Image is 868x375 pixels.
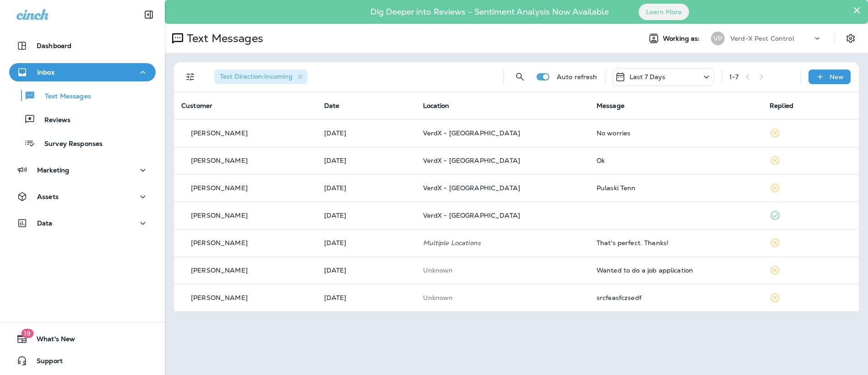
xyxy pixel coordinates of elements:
[191,212,248,219] p: [PERSON_NAME]
[629,73,666,80] p: Last 7 Days
[37,193,59,200] p: Assets
[842,30,859,47] button: Settings
[423,267,582,274] p: This customer does not have a last location and the phone number they messaged is not assigned to...
[557,73,597,80] p: Auto refresh
[423,129,521,137] span: VerdX - [GEOGRAPHIC_DATA]
[324,102,340,110] span: Date
[423,102,450,110] span: Location
[35,140,103,149] p: Survey Responses
[597,184,755,192] div: Pulaski Tenn
[220,72,293,80] span: Text Direction : Incoming
[344,11,635,13] p: Dig Deeper into Reviews - Sentiment Analysis Now Available
[324,157,408,164] p: Sep 26, 2025 06:49 PM
[597,267,755,274] div: Wanted to do a job application
[27,357,63,368] span: Support
[214,70,308,84] div: Text Direction:Incoming
[9,134,156,153] button: Survey Responses
[423,239,582,246] p: Multiple Locations
[36,92,91,101] p: Text Messages
[9,63,156,81] button: Inbox
[830,73,844,80] p: New
[597,294,755,301] div: srcfeasfczsedf
[597,157,755,164] div: Ok
[136,5,162,24] button: Collapse Sidebar
[183,32,263,45] p: Text Messages
[324,294,408,301] p: Sep 25, 2025 06:00 AM
[423,184,521,192] span: VerdX - [GEOGRAPHIC_DATA]
[324,267,408,274] p: Sep 25, 2025 08:52 AM
[9,187,156,206] button: Assets
[37,69,54,76] p: Inbox
[423,294,582,301] p: This customer does not have a last location and the phone number they messaged is not assigned to...
[639,4,689,20] button: Learn More
[324,212,408,219] p: Sep 25, 2025 11:54 AM
[21,329,33,338] span: 19
[191,129,248,137] p: [PERSON_NAME]
[511,68,529,86] button: Search Messages
[9,352,156,370] button: Support
[711,32,725,45] div: VP
[423,156,521,165] span: VerdX - [GEOGRAPHIC_DATA]
[423,211,521,220] span: VerdX - [GEOGRAPHIC_DATA]
[324,184,408,192] p: Sep 25, 2025 05:01 PM
[35,116,71,125] p: Reviews
[37,166,69,174] p: Marketing
[597,102,624,110] span: Message
[191,267,248,274] p: [PERSON_NAME]
[191,184,248,192] p: [PERSON_NAME]
[37,220,53,227] p: Data
[181,68,200,86] button: Filters
[9,37,156,55] button: Dashboard
[191,157,248,164] p: [PERSON_NAME]
[27,335,75,346] span: What's New
[324,129,408,137] p: Sep 29, 2025 03:53 PM
[852,3,861,17] button: Close
[9,330,156,348] button: 19What's New
[9,214,156,232] button: Data
[597,129,755,137] div: No worries
[597,239,755,246] div: That's perfect. Thanks!
[770,102,793,110] span: Replied
[324,239,408,246] p: Sep 25, 2025 09:36 AM
[37,42,71,49] p: Dashboard
[181,102,212,110] span: Customer
[9,86,156,105] button: Text Messages
[729,73,738,80] div: 1 - 7
[663,35,702,43] span: Working as:
[191,239,248,246] p: [PERSON_NAME]
[191,294,248,301] p: [PERSON_NAME]
[730,35,794,42] p: Verd-X Pest Control
[9,110,156,129] button: Reviews
[9,161,156,179] button: Marketing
